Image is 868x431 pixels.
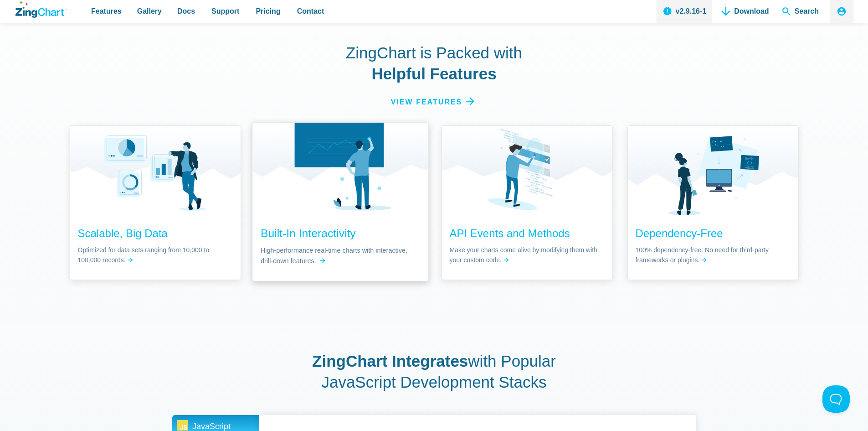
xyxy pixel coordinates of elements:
[177,5,195,17] span: Docs
[636,245,791,265] span: 100% dependency-free: No need for third-party frameworks or plugins.
[301,63,567,84] strong: Helpful Features
[91,5,122,17] span: Features
[450,245,605,265] span: Make your charts come alive by modifying them with your custom code.
[636,227,723,239] a: Dependency-Free
[297,5,324,17] span: Contact
[256,5,280,17] span: Pricing
[822,385,850,413] iframe: Toggle Customer Support
[78,245,233,265] span: Optimized for data sets ranging from 10,000 to 100,000 records.
[391,96,462,108] span: View Features
[15,1,67,18] a: ZingChart Logo. Click to return to the homepage
[391,96,477,108] a: View Features
[628,125,798,215] img: Dependency-Free
[301,351,567,392] h2: with Popular JavaScript Development Stacks
[260,246,420,266] span: High-performance real-time charts with interactive, drill-down features.
[78,227,168,239] a: Scalable, Big Data
[442,125,612,210] img: Api Events and Methods
[260,227,355,240] a: Built-In Interactivity
[450,227,570,239] a: API Events and Methods
[301,42,567,84] h2: ZingChart is Packed with
[312,352,468,370] strong: ZingChart Integrates
[252,122,428,211] img: Built-In Interactivity
[137,5,162,17] span: Gallery
[70,125,241,211] img: Scalable, Big Data Charts
[211,5,239,17] span: Support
